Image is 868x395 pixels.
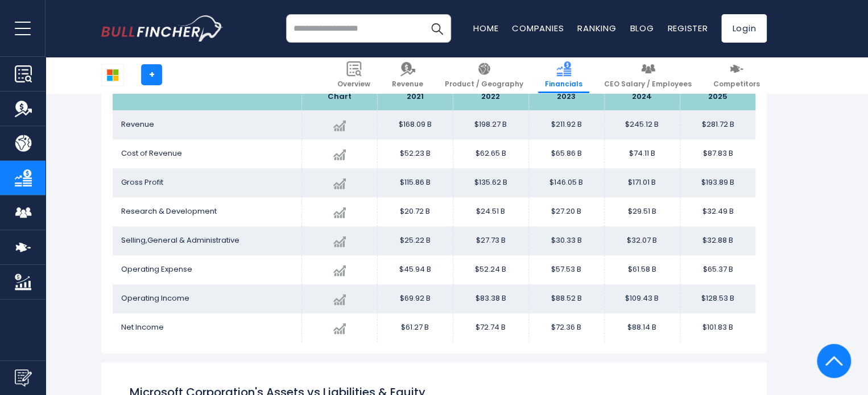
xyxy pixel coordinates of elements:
[604,80,692,89] span: CEO Salary / Employees
[377,255,453,284] td: $45.94 B
[121,293,189,303] span: Operating Income
[453,226,528,255] td: $27.73 B
[604,168,680,197] td: $171.01 B
[423,14,451,43] button: Search
[453,313,528,342] td: $72.74 B
[680,313,755,342] td: $101.83 B
[392,80,423,89] span: Revenue
[301,84,377,110] th: Chart
[121,235,239,246] span: Selling,General & Administrative
[604,313,680,342] td: $88.14 B
[121,322,164,332] span: Net Income
[528,84,604,110] th: 2023
[528,139,604,168] td: $65.86 B
[528,168,604,197] td: $146.05 B
[337,80,370,89] span: Overview
[680,139,755,168] td: $87.83 B
[667,22,708,34] a: Register
[141,64,162,85] a: +
[377,197,453,226] td: $20.72 B
[121,206,217,217] span: Research & Development
[706,57,767,93] a: Competitors
[721,14,767,43] a: Login
[680,197,755,226] td: $32.49 B
[377,110,453,139] td: $168.09 B
[528,284,604,313] td: $88.52 B
[528,110,604,139] td: $211.92 B
[528,197,604,226] td: $27.20 B
[330,57,377,93] a: Overview
[453,110,528,139] td: $198.27 B
[453,255,528,284] td: $52.24 B
[453,168,528,197] td: $135.62 B
[597,57,698,93] a: CEO Salary / Employees
[680,255,755,284] td: $65.37 B
[121,264,192,275] span: Operating Expense
[528,226,604,255] td: $30.33 B
[512,22,564,34] a: Companies
[445,80,523,89] span: Product / Geography
[680,110,755,139] td: $281.72 B
[101,15,224,41] a: Go to homepage
[528,255,604,284] td: $57.53 B
[121,119,154,130] span: Revenue
[680,84,755,110] th: 2025
[377,226,453,255] td: $25.22 B
[604,226,680,255] td: $32.07 B
[377,284,453,313] td: $69.92 B
[604,139,680,168] td: $74.11 B
[713,80,760,89] span: Competitors
[121,148,182,159] span: Cost of Revenue
[377,139,453,168] td: $52.23 B
[577,22,616,34] a: Ranking
[377,313,453,342] td: $61.27 B
[453,84,528,110] th: 2022
[121,177,163,188] span: Gross Profit
[473,22,498,34] a: Home
[538,57,589,93] a: Financials
[680,226,755,255] td: $32.88 B
[604,110,680,139] td: $245.12 B
[377,168,453,197] td: $115.86 B
[528,313,604,342] td: $72.36 B
[385,57,430,93] a: Revenue
[102,64,123,86] img: MSFT logo
[680,284,755,313] td: $128.53 B
[604,197,680,226] td: $29.51 B
[680,168,755,197] td: $193.89 B
[438,57,530,93] a: Product / Geography
[604,284,680,313] td: $109.43 B
[630,22,654,34] a: Blog
[453,284,528,313] td: $83.38 B
[377,84,453,110] th: 2021
[604,255,680,284] td: $61.58 B
[545,80,582,89] span: Financials
[453,139,528,168] td: $62.65 B
[101,15,224,41] img: bullfincher logo
[453,197,528,226] td: $24.51 B
[604,84,680,110] th: 2024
